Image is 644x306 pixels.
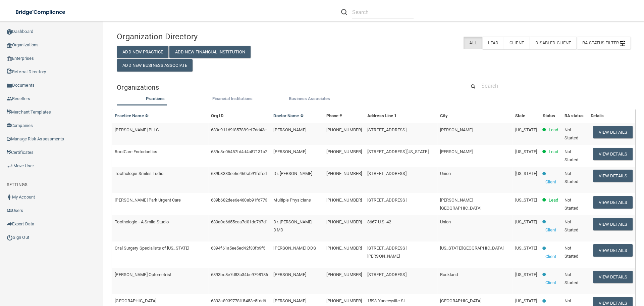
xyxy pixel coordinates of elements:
span: 8667 U.S. 42 [367,219,391,224]
span: [US_STATE] [515,219,537,224]
span: [PERSON_NAME] [273,127,306,132]
span: [PERSON_NAME] [440,149,473,154]
li: Practices [117,95,194,104]
p: Client [545,178,556,186]
button: Add New Business Associate [117,59,193,72]
span: Toothologie Smiles Tudio [115,171,163,176]
img: enterprise.0d942306.png [7,56,12,61]
span: [US_STATE] [515,246,537,251]
li: Financial Institutions [194,95,271,104]
span: Not Started [565,219,579,232]
input: Search [481,80,622,92]
label: Financial Institutions [197,95,268,103]
button: Add New Practice [117,46,168,58]
h5: Organizations [117,84,456,91]
img: ic_user_dark.df1a06c3.png [7,194,12,200]
span: [STREET_ADDRESS][PERSON_NAME] [367,246,407,259]
span: [PERSON_NAME][GEOGRAPHIC_DATA] [440,198,482,211]
span: [US_STATE] [515,272,537,277]
iframe: Drift Widget Chat Controller [528,258,636,285]
span: Not Started [565,171,579,184]
span: Oral Surgery Specialists of [US_STATE] [115,246,189,251]
th: Org ID [208,109,271,123]
span: Union [440,171,451,176]
span: [PERSON_NAME] [440,127,473,132]
span: [PERSON_NAME] [273,298,306,303]
span: [PERSON_NAME] Park Urgent Care [115,198,181,203]
span: [GEOGRAPHIC_DATA] [115,298,156,303]
span: [PHONE_NUMBER] [326,219,362,224]
img: icon-filter@2x.21656d0b.png [620,41,625,46]
span: Business Associates [289,96,330,101]
span: [PERSON_NAME] [273,149,306,154]
span: 689c91169f857889cf7dd43e [211,127,267,132]
input: Search [352,6,414,18]
a: Doctor Name [273,113,304,118]
label: Disabled Client [530,37,577,49]
span: Not Started [565,127,579,140]
span: Union [440,219,451,224]
img: bridge_compliance_login_screen.278c3ca4.svg [10,5,72,19]
span: Multiple Physicians [273,198,311,203]
span: Practices [146,96,165,101]
span: [STREET_ADDRESS] [367,127,407,132]
span: [PERSON_NAME] DDS [273,246,316,251]
img: ic-search.3b580494.png [341,9,347,15]
span: [PHONE_NUMBER] [326,149,362,154]
p: Client [545,226,556,234]
span: [US_STATE] [515,149,537,154]
span: [STREET_ADDRESS] [367,198,407,203]
span: 689b8330ee6e460ab91fdfcd [211,171,267,176]
button: View Details [593,218,633,230]
button: View Details [593,244,633,257]
span: RootCare Endodontics [115,149,157,154]
span: [PERSON_NAME] [273,272,306,277]
span: Financial Institutions [212,96,253,101]
span: [PHONE_NUMBER] [326,298,362,303]
span: Dr. [PERSON_NAME] DMD [273,219,312,232]
span: 6893bc8e7d83b34be9798186 [211,272,268,277]
th: RA status [562,109,588,123]
span: [PHONE_NUMBER] [326,272,362,277]
img: ic_reseller.de258add.png [7,96,12,101]
span: [STREET_ADDRESS][US_STATE] [367,149,429,154]
span: 1593 Yanceyville St [367,298,405,303]
span: RA Status Filter [582,40,625,45]
span: [US_STATE] [515,298,537,303]
span: Toothologie - A Smile Studio [115,219,169,224]
span: [STREET_ADDRESS] [367,171,407,176]
th: State [513,109,540,123]
label: All [464,37,482,49]
th: Address Line 1 [365,109,437,123]
a: Practice Name [115,113,148,118]
p: Lead [549,196,558,204]
span: [US_STATE][GEOGRAPHIC_DATA] [440,246,504,251]
img: ic_dashboard_dark.d01f4a41.png [7,29,12,35]
li: Business Associate [271,95,348,104]
label: Practices [120,95,191,103]
button: View Details [593,196,633,209]
span: Dr. [PERSON_NAME] [273,171,312,176]
span: Rockland [440,272,458,277]
img: ic_power_dark.7ecde6b1.png [7,234,13,241]
span: [PERSON_NAME] PLLC [115,127,159,132]
img: icon-documents.8dae5593.png [7,83,12,88]
span: 6894f61a5ee5ed42f33fb9f5 [211,246,265,251]
span: 689a0e6655caa7d01dc767d1 [211,219,268,224]
span: [PERSON_NAME] Optometrist [115,272,171,277]
span: [PHONE_NUMBER] [326,198,362,203]
span: 6893a8939778ff5453c5fdd6 [211,298,266,303]
img: icon-users.e205127d.png [7,208,12,213]
span: [US_STATE] [515,198,537,203]
span: [GEOGRAPHIC_DATA] [440,298,482,303]
th: Details [588,109,635,123]
button: View Details [593,148,633,160]
p: Lead [549,126,558,134]
span: [PHONE_NUMBER] [326,171,362,176]
span: [PHONE_NUMBER] [326,246,362,251]
span: [PHONE_NUMBER] [326,127,362,132]
button: View Details [593,170,633,182]
button: Add New Financial Institution [169,46,251,58]
p: Client [545,253,556,261]
label: Business Associates [274,95,345,103]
